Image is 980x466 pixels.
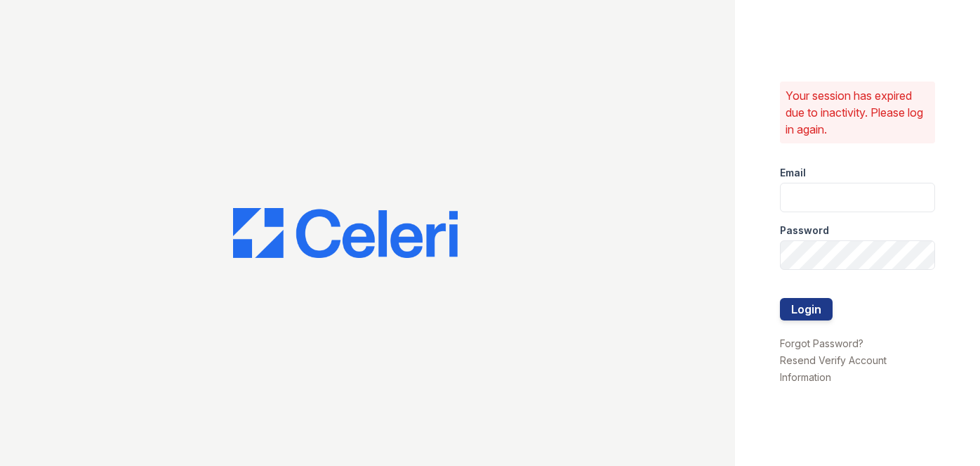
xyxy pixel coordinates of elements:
img: CE_Logo_Blue-a8612792a0a2168367f1c8372b55b34899dd931a85d93a1a3d3e32e68fde9ad4.png [233,208,458,259]
label: Email [780,166,806,180]
label: Password [780,224,829,238]
a: Resend Verify Account Information [780,354,887,383]
p: Your session has expired due to inactivity. Please log in again. [786,87,929,138]
button: Login [780,298,833,321]
a: Forgot Password? [780,337,863,349]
